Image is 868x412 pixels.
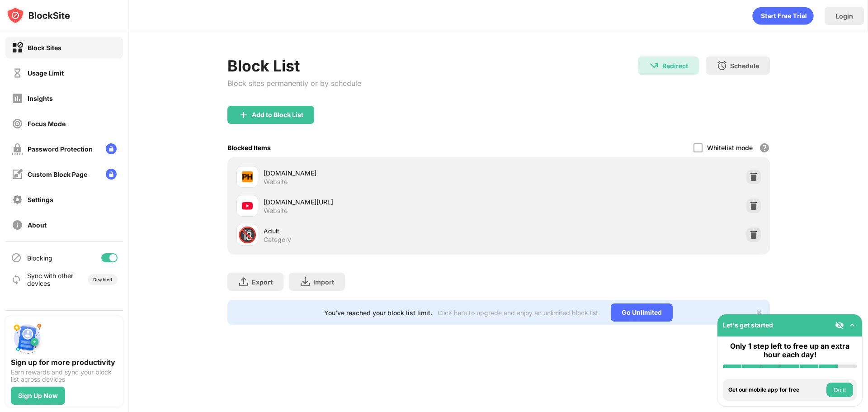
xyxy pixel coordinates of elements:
div: animation [752,7,814,25]
div: Click here to upgrade and enjoy an unlimited block list. [438,309,600,317]
div: Settings [28,196,53,204]
img: time-usage-off.svg [12,67,23,79]
div: [DOMAIN_NAME][URL] [264,197,499,207]
div: Website [264,178,288,186]
img: blocking-icon.svg [11,252,22,263]
img: insights-off.svg [12,93,23,104]
img: password-protection-off.svg [12,143,23,155]
div: Block Sites [28,44,61,52]
button: Do it [826,383,853,397]
img: logo-blocksite.svg [6,6,70,24]
img: omni-setup-toggle.svg [848,321,857,330]
img: sync-icon.svg [11,274,22,285]
img: customize-block-page-off.svg [12,169,23,180]
div: Login [835,12,853,20]
div: Disabled [93,277,112,282]
div: You’ve reached your block list limit. [324,309,432,317]
div: Sync with other devices [27,272,74,287]
div: Block List [227,57,361,75]
img: eye-not-visible.svg [835,321,844,330]
img: lock-menu.svg [106,169,117,180]
img: x-button.svg [755,309,763,316]
div: Whitelist mode [707,144,753,152]
div: Sign up for more productivity [11,358,118,367]
div: Go Unlimited [611,303,673,322]
div: Sign Up Now [18,392,58,399]
div: Import [313,278,334,286]
img: settings-off.svg [12,194,23,205]
div: Category [264,236,291,244]
img: about-off.svg [12,219,23,231]
div: [DOMAIN_NAME] [264,168,499,178]
div: Let's get started [723,321,773,329]
div: Only 1 step left to free up an extra hour each day! [723,342,857,359]
div: Blocked Items [227,144,271,152]
div: About [28,221,47,229]
div: Schedule [730,62,759,70]
div: Password Protection [28,145,93,153]
img: focus-off.svg [12,118,23,129]
div: Block sites permanently or by schedule [227,79,361,88]
img: block-on.svg [12,42,23,53]
div: Website [264,207,288,215]
div: Custom Block Page [28,170,87,178]
div: Add to Block List [252,111,303,118]
div: Insights [28,95,53,102]
div: 🔞 [238,226,257,244]
img: favicons [242,171,253,182]
div: Blocking [27,254,52,262]
img: lock-menu.svg [106,143,117,154]
div: Export [252,278,273,286]
img: favicons [242,200,253,211]
div: Adult [264,226,499,236]
div: Focus Mode [28,120,66,128]
img: push-signup.svg [11,322,43,354]
div: Usage Limit [28,69,64,77]
div: Redirect [662,62,688,70]
div: Get our mobile app for free [728,387,824,393]
div: Earn rewards and sync your block list across devices [11,369,118,383]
